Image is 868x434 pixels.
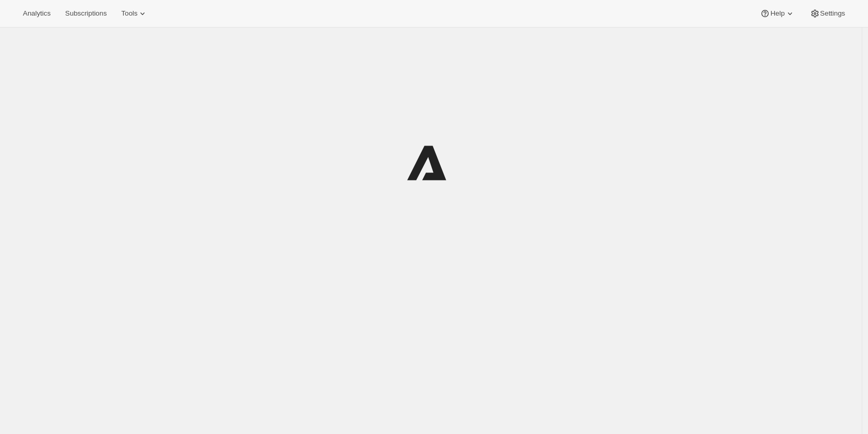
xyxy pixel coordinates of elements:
button: Analytics [17,6,57,21]
button: Settings [804,6,851,21]
span: Settings [820,9,845,18]
button: Subscriptions [59,6,113,21]
span: Help [770,9,784,18]
span: Analytics [23,9,50,18]
span: Subscriptions [65,9,107,18]
span: Tools [121,9,137,18]
button: Help [754,6,801,21]
button: Tools [115,6,154,21]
